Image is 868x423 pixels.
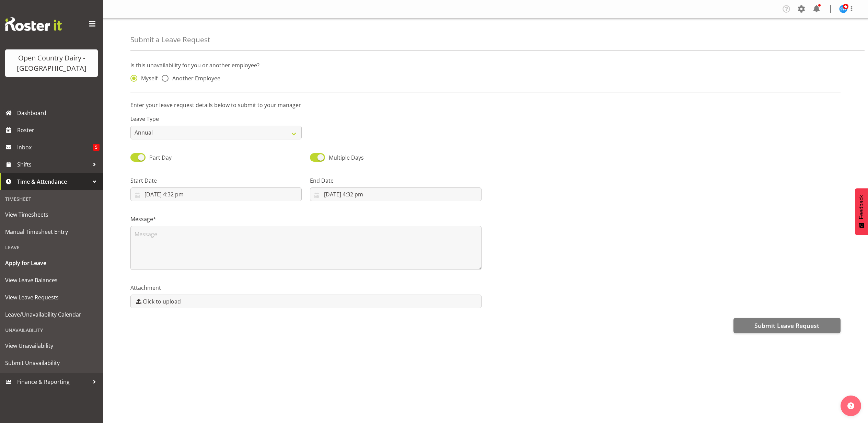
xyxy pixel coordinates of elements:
span: Inbox [17,142,93,152]
span: Shifts [17,159,89,170]
a: View Unavailability [2,337,101,354]
span: Dashboard [17,108,100,118]
span: Submit Unavailability [5,358,98,368]
a: View Leave Balances [2,272,101,289]
img: steve-webb7510.jpg [839,5,847,13]
span: Manual Timesheet Entry [5,227,98,237]
label: End Date [310,176,481,185]
h4: Submit a Leave Request [130,36,210,44]
span: View Leave Requests [5,292,98,302]
input: Click to select... [310,187,481,201]
span: Apply for Leave [5,258,98,268]
span: Submit Leave Request [754,321,819,330]
div: Unavailability [2,323,101,337]
span: View Leave Balances [5,275,98,285]
input: Click to select... [130,187,302,201]
span: Roster [17,125,100,135]
button: Feedback - Show survey [855,188,868,235]
p: Enter your leave request details below to submit to your manager [130,101,841,109]
span: View Timesheets [5,209,98,220]
label: Leave Type [130,115,302,123]
span: Finance & Reporting [17,377,89,387]
span: Click to upload [143,297,181,306]
span: Part Day [149,154,172,161]
span: Another Employee [169,75,220,82]
span: Time & Attendance [17,176,89,187]
a: Apply for Leave [2,254,101,272]
img: Rosterit website logo [5,17,62,31]
a: Leave/Unavailability Calendar [2,306,101,323]
img: help-xxl-2.png [847,402,854,409]
a: Submit Unavailability [2,354,101,371]
label: Start Date [130,176,302,185]
span: View Unavailability [5,341,98,351]
label: Message* [130,215,482,223]
div: Open Country Dairy - [GEOGRAPHIC_DATA] [12,53,91,73]
label: Attachment [130,284,482,292]
a: Manual Timesheet Entry [2,223,101,240]
span: Multiple Days [329,154,364,161]
span: Myself [137,75,158,82]
span: Leave/Unavailability Calendar [5,309,98,320]
p: Is this unavailability for you or another employee? [130,61,841,69]
span: Feedback [858,195,865,219]
button: Submit Leave Request [733,318,841,333]
span: 5 [93,144,100,151]
div: Timesheet [2,192,101,206]
a: View Timesheets [2,206,101,223]
div: Leave [2,240,101,254]
a: View Leave Requests [2,289,101,306]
